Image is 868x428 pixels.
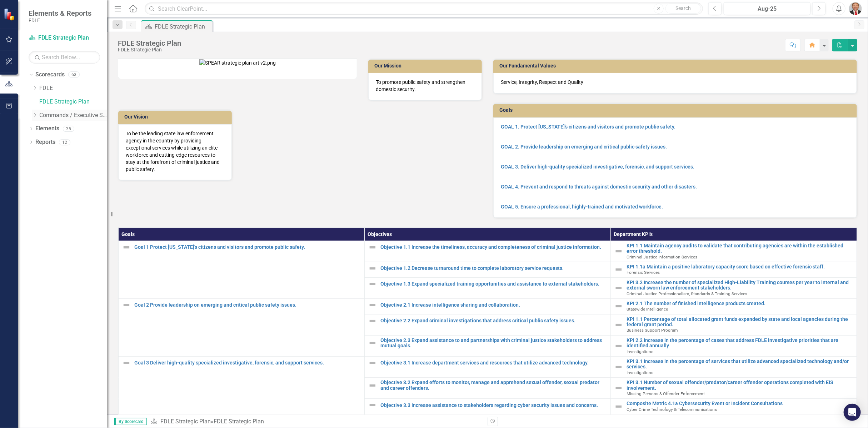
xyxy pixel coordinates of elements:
[614,342,623,350] img: Not Defined
[59,139,70,145] div: 12
[627,317,853,328] a: KPI 1.1 Percentage of total allocated grant funds expended by state and local agencies during the...
[122,243,131,252] img: Not Defined
[160,418,211,425] a: FDLE Strategic Plan
[627,328,678,333] span: Business Support Program
[4,8,16,21] img: ClearPoint Strategy
[501,184,697,190] a: GOAL 4. Prevent and respond to threats against domestic security and other disasters.
[380,403,607,408] a: Objective 3.3 Increase assistance to stakeholders regarding cyber security issues and concerns.
[39,111,107,120] a: Commands / Executive Support Branch
[376,79,474,93] p: To promote public safety and strengthen domestic security.
[627,338,853,349] a: KPI 2.2 Increase in the percentage of cases that address FDLE investigative priorities that are i...
[627,380,853,391] a: KPI 3.1 Number of sexual offender/predator/career offender operations completed with EIS involvem...
[63,126,74,132] div: 35
[380,380,607,391] a: Objective 3.2 Expand efforts to monitor, manage and apprehend sexual offender, sexual predator an...
[627,401,853,406] a: Composite Metric 4.1a Cybersecurity Event or Incident Consultations
[380,245,607,250] a: Objective 1.1 Increase the timeliness, accuracy and completeness of criminal justice information.
[627,255,697,260] span: Criminal Justice Information Services
[627,407,717,412] span: Cyber Crime Technology & Telecommunications
[627,243,853,254] a: KPI 1.1 Maintain agency audits to validate that contributing agencies are within the established ...
[368,243,377,252] img: Not Defined
[627,264,853,270] a: KPI 1.1a Maintain a positive laboratory capacity score based on effective forensic staff.
[501,144,667,150] a: GOAL 2. Provide leadership on emerging and critical public safety issues.
[35,125,59,133] a: Elements
[124,114,228,120] h3: Our Vision
[844,404,861,421] div: Open Intercom Messenger
[39,84,107,92] a: FDLE
[150,418,482,426] div: »
[627,307,668,312] span: Statewide Intelligence
[724,2,810,15] button: Aug-25
[29,9,91,17] span: Elements & Reports
[368,339,377,347] img: Not Defined
[368,264,377,273] img: Not Defined
[118,39,181,47] div: FDLE Strategic Plan
[29,51,100,64] input: Search Below...
[126,130,224,173] p: To be the leading state law enforcement agency in the country by providing exceptional services w...
[614,321,623,329] img: Not Defined
[627,301,853,306] a: KPI 2.1 The number of finished intelligence products created.
[368,301,377,309] img: Not Defined
[614,384,623,392] img: Not Defined
[614,302,623,311] img: Not Defined
[29,17,91,23] small: FDLE
[501,204,663,210] a: GOAL 5. Ensure a professional, highly-trained and motivated workforce.
[726,5,808,13] div: Aug-25
[499,63,853,69] h3: Our Fundamental Values
[374,63,478,69] h3: Our Mission
[611,277,857,298] td: Double-Click to Edit Right Click for Context Menu
[368,381,377,390] img: Not Defined
[368,280,377,288] img: Not Defined
[199,59,276,66] img: SPEAR strategic plan art v2.png
[35,71,65,79] a: Scorecards
[380,318,607,323] a: Objective 2.2 Expand criminal investigations that address critical public safety issues.
[614,284,623,292] img: Not Defined
[614,265,623,274] img: Not Defined
[614,402,623,411] img: Not Defined
[627,391,705,396] span: Missing Persons & Offender Enforcement
[627,370,653,375] span: Investigations
[380,302,607,308] a: Objective 2.1 Increase intelligence sharing and collaboration.
[380,338,607,349] a: Objective 2.3 Expand assistance to and partnerships with criminal justice stakeholders to address...
[134,245,361,250] a: Goal 1 Protect [US_STATE]'s citizens and visitors and promote public safety.
[627,270,660,275] span: Forensic Services
[35,138,55,146] a: Reports
[627,359,853,370] a: KPI 3.1 Increase in the percentage of services that utilize advanced specialized technology and/o...
[145,2,703,15] input: Search ClearPoint...
[627,349,653,354] span: Investigations
[155,22,211,31] div: FDLE Strategic Plan
[614,247,623,256] img: Not Defined
[368,359,377,367] img: Not Defined
[29,34,100,42] a: FDLE Strategic Plan
[501,164,694,170] a: GOAL 3. Deliver high-quality specialized investigative, forensic, and support services.
[134,360,361,366] a: Goal 3 Deliver high-quality specialized investigative, forensic, and support services.
[118,47,181,52] div: FDLE Strategic Plan
[499,107,853,113] h3: Goals
[627,280,853,291] a: KPI 3.2 Increase the number of specialized High-Liability Training courses per year to internal a...
[501,124,675,130] a: GOAL 1. Protect [US_STATE]'s citizens and visitors and promote public safety.
[122,359,131,367] img: Not Defined
[849,2,862,15] img: Brett Kirkland
[380,281,607,287] a: Objective 1.3 Expand specialized training opportunities and assistance to external stakeholders.
[134,302,361,308] a: Goal 2 Provide leadership on emerging and critical public safety issues.
[676,5,691,11] span: Search
[380,360,607,366] a: Objective 3.1 Increase department services and resources that utilize advanced technology.
[501,79,849,86] p: Service, Integrity, Respect and Quality
[122,301,131,309] img: Not Defined
[665,4,701,14] button: Search
[368,317,377,325] img: Not Defined
[627,291,747,296] span: Criminal Justice Professionalism, Standards & Training Services
[39,98,107,106] a: FDLE Strategic Plan
[614,363,623,371] img: Not Defined
[114,418,147,425] span: By Scorecard
[68,72,80,78] div: 63
[214,418,264,425] div: FDLE Strategic Plan
[380,266,607,271] a: Objective 1.2 Decrease turnaround time to complete laboratory service requests.
[368,401,377,409] img: Not Defined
